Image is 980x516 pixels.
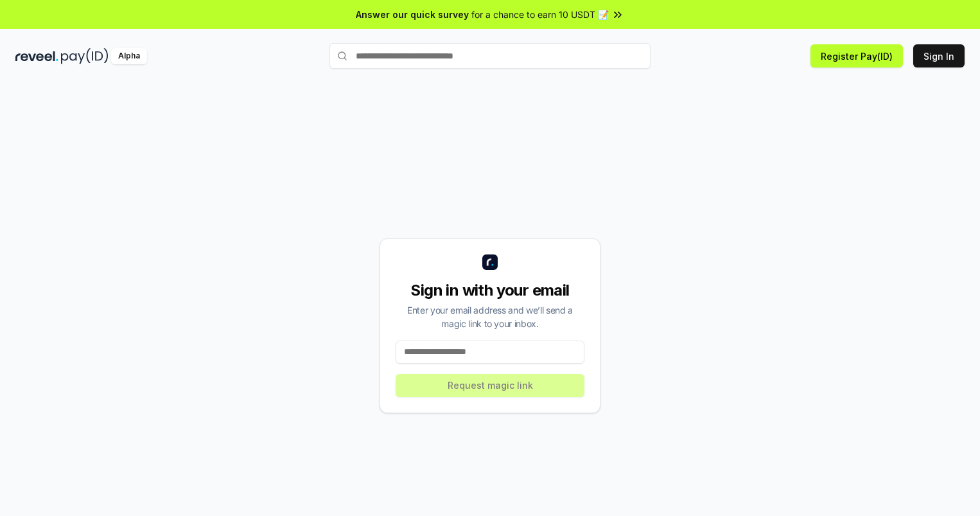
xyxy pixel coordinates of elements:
div: Sign in with your email [396,280,584,301]
img: reveel_dark [15,48,58,64]
span: Answer our quick survey [356,8,469,21]
div: Alpha [111,48,147,64]
img: logo_small [482,254,498,270]
div: Enter your email address and we’ll send a magic link to your inbox. [396,303,584,330]
button: Sign In [913,44,965,67]
span: for a chance to earn 10 USDT 📝 [471,8,609,21]
img: pay_id [61,48,109,64]
button: Register Pay(ID) [810,44,903,67]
